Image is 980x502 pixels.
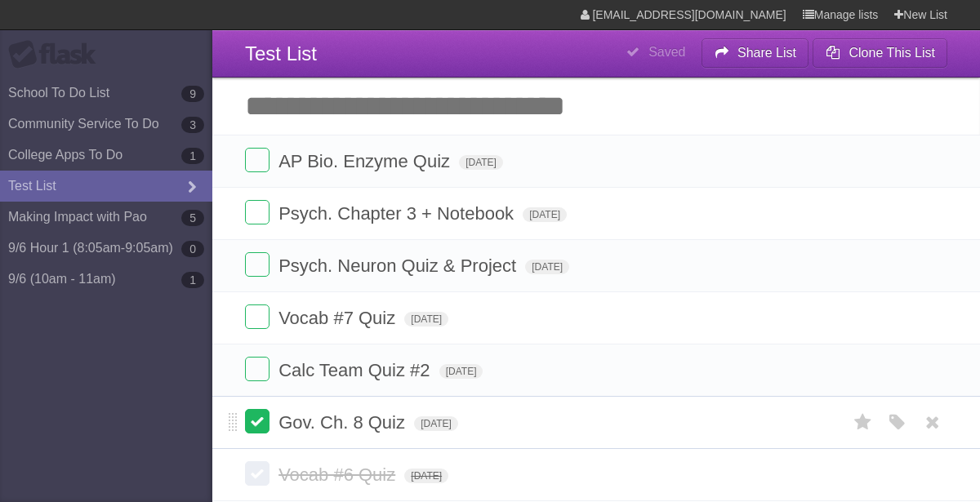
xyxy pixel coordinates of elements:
span: [DATE] [459,155,503,170]
b: 5 [181,210,204,226]
b: 1 [181,148,204,164]
b: 9 [181,86,204,102]
span: Psych. Chapter 3 + Notebook [278,203,518,224]
span: [DATE] [523,207,567,222]
span: Vocab #7 Quiz [278,308,399,328]
b: 0 [181,241,204,257]
span: [DATE] [525,260,569,274]
label: Done [245,304,269,329]
span: Vocab #6 Quiz [278,464,399,485]
label: Done [245,409,269,433]
span: Test List [245,42,317,64]
button: Share List [702,38,809,68]
span: [DATE] [404,312,448,327]
span: Gov. Ch. 8 Quiz [278,412,409,433]
b: Share List [737,46,796,60]
span: [DATE] [404,469,448,483]
label: Done [245,461,269,486]
label: Done [245,200,269,224]
label: Done [245,357,269,381]
b: 1 [181,272,204,288]
label: Done [245,148,269,172]
button: Clone This List [813,38,947,68]
div: Flask [8,40,106,69]
label: Star task [848,409,879,436]
b: Clone This List [849,46,935,60]
span: [DATE] [414,416,458,431]
b: Saved [648,45,685,59]
span: Psych. Neuron Quiz & Project [278,255,520,276]
b: 3 [181,117,204,133]
span: [DATE] [439,364,483,379]
span: Calc Team Quiz #2 [278,360,434,380]
label: Done [245,252,269,277]
span: AP Bio. Enzyme Quiz [278,151,454,171]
